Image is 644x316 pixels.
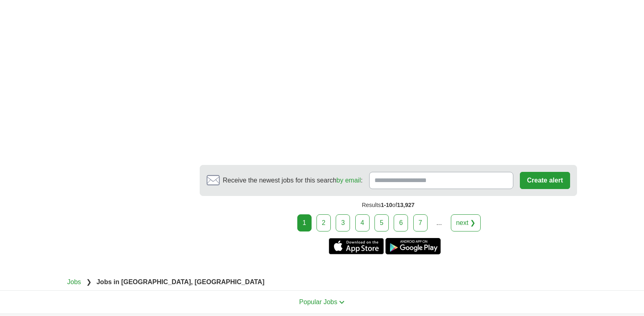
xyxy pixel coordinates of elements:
strong: Jobs in [GEOGRAPHIC_DATA], [GEOGRAPHIC_DATA] [96,278,264,285]
div: ... [431,215,447,231]
a: 3 [336,214,350,231]
a: by email [336,177,361,184]
div: Results of [200,196,577,214]
span: ❯ [86,278,91,285]
a: 2 [316,214,331,231]
span: Receive the newest jobs for this search : [223,176,363,185]
a: 5 [374,214,389,231]
img: toggle icon [339,300,345,304]
a: 4 [355,214,370,231]
a: Get the Android app [386,238,441,254]
a: next ❯ [451,214,481,231]
span: Popular Jobs [299,298,337,305]
a: Jobs [67,278,81,285]
a: Get the iPhone app [329,238,384,254]
button: Create alert [520,172,570,189]
a: 7 [413,214,428,231]
div: 1 [297,214,312,231]
span: 13,927 [397,202,414,208]
span: 1-10 [381,202,392,208]
a: 6 [394,214,408,231]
